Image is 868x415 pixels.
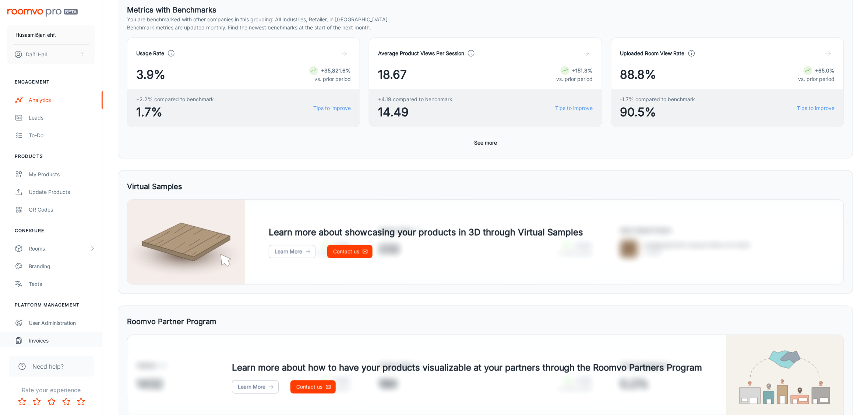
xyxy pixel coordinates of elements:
[29,206,95,214] div: QR Codes
[29,262,95,270] div: Branding
[378,95,452,103] span: +4.19 compared to benchmark
[29,319,95,327] div: User Administration
[309,75,351,83] p: vs. prior period
[378,66,407,84] span: 18.67
[127,24,844,32] p: Benchmark metrics are updated monthly. Find the newest benchmarks at the start of the next month.
[7,9,78,17] img: Roomvo PRO Beta
[127,181,182,192] h5: Virtual Samples
[620,49,685,57] h4: Uploaded Room View Rate
[7,45,95,64] button: Daði Hall
[232,361,702,375] h4: Learn more about how to have your products visualizable at your partners through the Roomvo Partn...
[15,31,56,39] p: Húsasmiðjan ehf.
[471,136,500,149] button: See more
[797,104,835,112] a: Tips to improve
[378,103,452,121] span: 14.49
[74,394,88,409] button: Rate 5 star
[29,131,95,139] div: To-do
[327,245,373,258] a: Contact us
[290,380,336,394] a: Contact us
[572,67,593,74] strong: +151.3%
[29,337,95,345] div: Invoices
[44,394,59,409] button: Rate 3 star
[313,104,351,112] a: Tips to improve
[127,316,216,327] h5: Roomvo Partner Program
[6,386,97,394] p: Rate your experience
[29,245,89,253] div: Rooms
[127,4,844,15] h5: Metrics with Benchmarks
[29,394,44,409] button: Rate 2 star
[798,75,835,83] p: vs. prior period
[136,49,164,57] h4: Usage Rate
[26,50,47,58] p: Daði Hall
[127,15,844,24] p: You are benchmarked with other companies in this grouping: All Industries, Retailer, in [GEOGRAPH...
[136,103,214,121] span: 1.7%
[136,95,214,103] span: +2.2% compared to benchmark
[378,49,464,57] h4: Average Product Views Per Session
[321,67,351,74] strong: +35,821.6%
[232,380,279,394] a: Learn More
[32,362,64,371] span: Need help?
[15,394,29,409] button: Rate 1 star
[815,67,835,74] strong: +65.0%
[620,103,695,121] span: 90.5%
[7,25,95,45] button: Húsasmiðjan ehf.
[29,114,95,122] div: Leads
[29,188,95,196] div: Update Products
[29,170,95,178] div: My Products
[59,394,74,409] button: Rate 4 star
[620,66,656,84] span: 88.8%
[29,96,95,104] div: Analytics
[620,95,695,103] span: -1.7% compared to benchmark
[557,75,593,83] p: vs. prior period
[136,66,165,84] span: 3.9%
[29,280,95,288] div: Texts
[269,226,583,239] h4: Learn more about showcasing your products in 3D through Virtual Samples
[269,245,315,258] a: Learn More
[555,104,593,112] a: Tips to improve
